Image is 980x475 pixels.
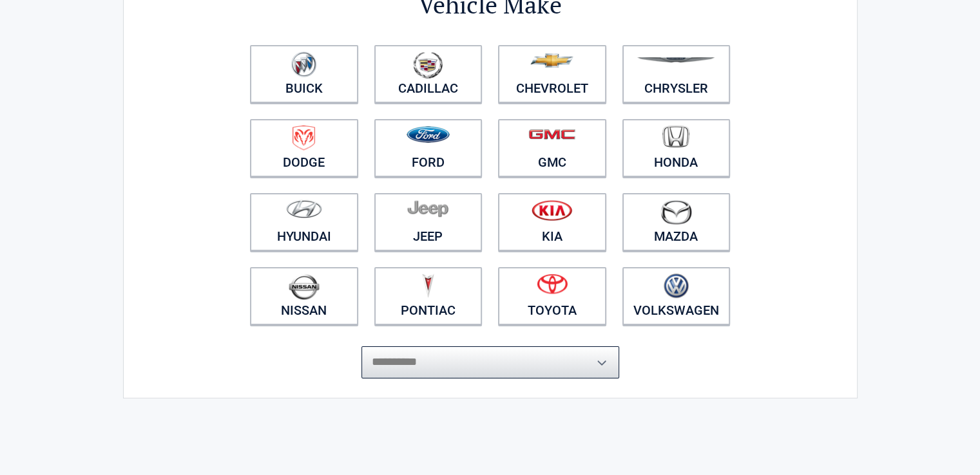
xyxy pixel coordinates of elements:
img: mazda [660,200,692,225]
a: Cadillac [374,45,483,103]
a: Chrysler [622,45,731,103]
a: Honda [622,119,731,177]
img: volkswagen [664,274,689,299]
a: Buick [250,45,358,103]
a: Ford [374,119,483,177]
img: gmc [528,129,575,140]
img: chrysler [637,57,715,63]
img: kia [532,200,572,221]
a: Pontiac [374,267,483,325]
img: honda [662,126,689,148]
img: chevrolet [530,53,573,68]
a: Hyundai [250,193,358,251]
img: buick [291,51,316,77]
img: cadillac [413,51,443,79]
img: jeep [407,200,448,218]
a: GMC [498,119,606,177]
a: Nissan [250,267,358,325]
img: dodge [293,126,315,151]
img: nissan [289,274,320,300]
a: Dodge [250,119,358,177]
img: hyundai [286,200,322,218]
a: Jeep [374,193,483,251]
img: toyota [537,274,568,294]
img: pontiac [421,274,434,298]
a: Mazda [622,193,731,251]
img: ford [407,126,450,143]
a: Volkswagen [622,267,731,325]
a: Kia [498,193,606,251]
a: Toyota [498,267,606,325]
a: Chevrolet [498,45,606,103]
